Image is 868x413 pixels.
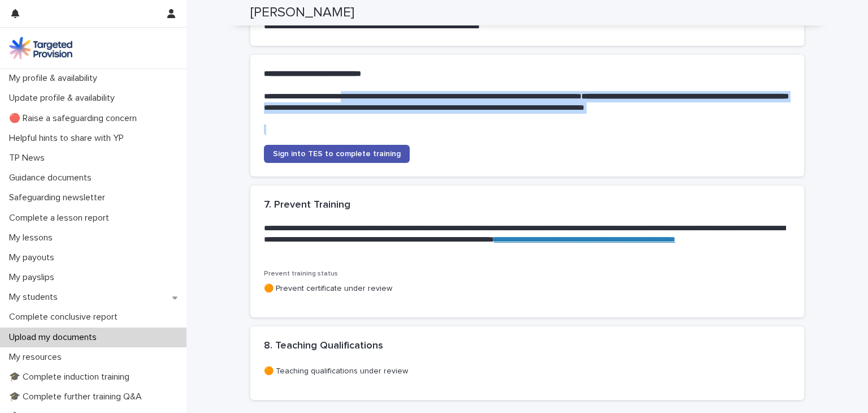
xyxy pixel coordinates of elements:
[5,332,106,343] p: Upload my documents
[264,340,383,352] h2: 8. Teaching Qualifications
[5,312,127,322] p: Complete conclusive report
[5,192,114,203] p: Safeguarding newsletter
[264,145,410,163] a: Sign into TES to complete training
[264,365,791,377] p: 🟠 Teaching qualifications under review
[5,93,124,104] p: Update profile & availability
[5,113,146,124] p: 🔴 Raise a safeguarding concern
[5,73,106,84] p: My profile & availability
[5,352,71,363] p: My resources
[5,372,138,382] p: 🎓 Complete induction training
[5,272,63,283] p: My payslips
[5,292,67,303] p: My students
[5,133,133,144] p: Helpful hints to share with YP
[264,199,350,212] h2: 7. Prevent Training
[250,5,354,21] h2: [PERSON_NAME]
[5,233,62,243] p: My lessons
[5,252,63,263] p: My payouts
[5,153,54,164] p: TP News
[5,392,151,402] p: 🎓 Complete further training Q&A
[264,283,791,295] p: 🟠 Prevent certificate under review
[5,173,101,183] p: Guidance documents
[273,150,401,158] span: Sign into TES to complete training
[264,270,338,277] span: Prevent training status
[9,37,72,59] img: M5nRWzHhSzIhMunXDL62
[5,213,118,223] p: Complete a lesson report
